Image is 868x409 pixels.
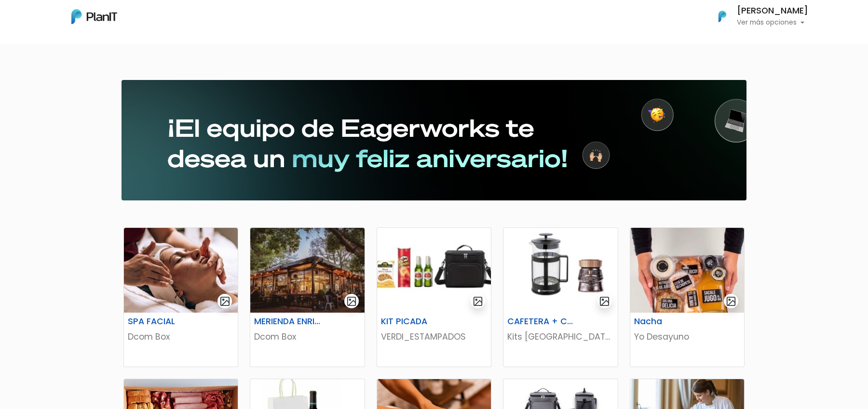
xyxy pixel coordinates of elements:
img: PlanIt Logo [712,6,733,27]
button: PlanIt Logo [PERSON_NAME] Ver más opciones [706,4,808,29]
img: PlanIt Logo [71,9,117,24]
img: gallery-light [599,296,610,307]
h6: SPA FACIAL [122,317,201,327]
a: gallery-light MERIENDA ENRIQUETA CAFÉ Dcom Box [250,227,365,367]
img: thumb_6349CFF3-484F-4BCD-9940-78224EC48F4B.jpeg [250,228,364,313]
img: thumb_63AE2317-F514-41F3-A209-2759B9902972.jpeg [503,228,617,313]
a: gallery-light SPA FACIAL Dcom Box [123,227,238,367]
img: gallery-light [726,296,737,307]
p: Ver más opciones [737,19,808,26]
h6: Nacha [628,317,707,327]
h6: CAFETERA + CAFÉ [PERSON_NAME] [502,317,580,327]
p: Yo Desayuno [634,330,740,343]
a: gallery-light Nacha Yo Desayuno [630,227,745,367]
img: gallery-light [219,296,231,307]
img: thumb_D894C8AE-60BF-4788-A814-9D6A2BE292DF.jpeg [630,228,744,313]
h6: MERIENDA ENRIQUETA CAFÉ [248,317,327,327]
img: gallery-light [473,296,484,307]
p: Dcom Box [128,330,234,343]
p: VERDI_ESTAMPADOS [381,330,487,343]
img: thumb_B5069BE2-F4D7-4801-A181-DF9E184C69A6.jpeg [377,228,491,313]
a: gallery-light CAFETERA + CAFÉ [PERSON_NAME] Kits [GEOGRAPHIC_DATA] [503,227,618,367]
p: Dcom Box [254,330,360,343]
img: gallery-light [346,296,357,307]
img: thumb_2AAA59ED-4AB8-4286-ADA8-D238202BF1A2.jpeg [124,228,238,313]
a: gallery-light KIT PICADA VERDI_ESTAMPADOS [377,227,491,367]
h6: KIT PICADA [375,317,454,327]
p: Kits [GEOGRAPHIC_DATA] [507,330,613,343]
h6: [PERSON_NAME] [737,7,808,15]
